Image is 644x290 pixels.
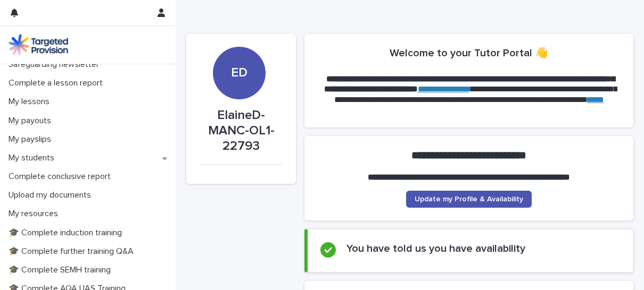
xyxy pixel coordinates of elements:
[4,190,100,200] p: Upload my documents
[4,228,130,238] p: 🎓 Complete induction training
[4,116,60,126] p: My payouts
[4,59,108,70] p: Safeguarding newsletter
[4,209,67,219] p: My resources
[9,34,68,55] img: M5nRWzHhSzIhMunXDL62
[4,97,58,107] p: My lessons
[213,13,266,81] div: ED
[4,78,111,88] p: Complete a lesson report
[4,153,63,163] p: My students
[199,108,283,153] p: ElaineD-MANC-OL1-22793
[4,246,142,257] p: 🎓 Complete further training Q&A
[4,172,119,182] p: Complete conclusive report
[406,191,532,208] a: Update my Profile & Availability
[4,134,60,144] p: My payslips
[390,47,548,59] h2: Welcome to your Tutor Portal 👋
[4,265,119,275] p: 🎓 Complete SEMH training
[346,242,525,255] h2: You have told us you have availability
[415,195,523,203] span: Update my Profile & Availability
